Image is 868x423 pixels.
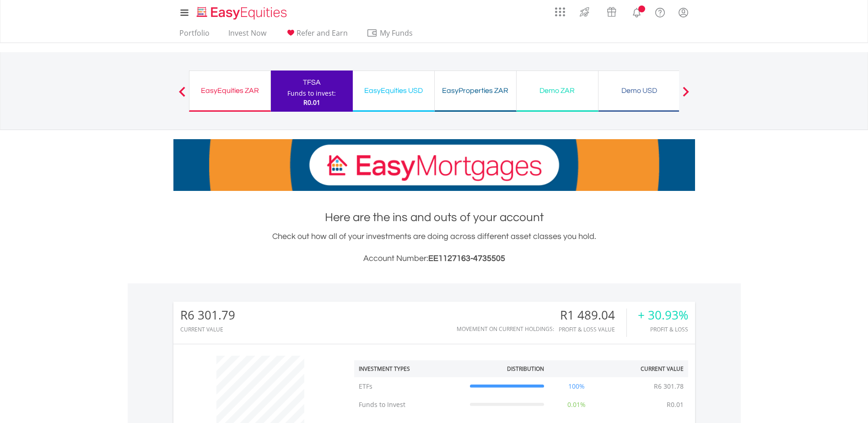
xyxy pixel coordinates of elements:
div: Distribution [507,365,544,373]
td: 100% [549,377,604,396]
a: Home page [193,2,291,21]
div: EasyEquities USD [358,84,429,97]
td: Funds to Invest [354,396,465,414]
a: Invest Now [225,28,270,43]
div: Profit & Loss [638,326,688,332]
div: Demo ZAR [522,84,593,97]
div: EasyProperties ZAR [440,84,511,97]
div: + 30.93% [638,309,688,322]
td: ETFs [354,377,465,396]
th: Current Value [604,360,688,377]
a: AppsGrid [549,2,571,17]
img: grid-menu-icon.svg [555,7,565,17]
div: Demo USD [604,84,674,97]
div: Movement on Current Holdings: [457,326,554,332]
div: R1 489.04 [559,309,626,322]
th: Investment Types [354,360,465,377]
span: R0.01 [303,98,320,107]
td: 0.01% [549,396,604,414]
img: EasyEquities_Logo.png [195,5,291,21]
button: Previous [173,91,191,100]
div: CURRENT VALUE [180,326,235,332]
span: EE1127163-4735505 [428,254,505,263]
img: EasyMortage Promotion Banner [173,139,695,191]
a: Refer and Earn [281,28,351,43]
td: R0.01 [662,396,688,414]
div: Funds to invest: [287,89,336,98]
div: TFSA [276,76,347,89]
img: thrive-v2.svg [577,5,592,19]
h3: Account Number: [173,252,695,265]
a: Vouchers [598,2,625,19]
div: R6 301.79 [180,309,235,322]
a: Notifications [625,2,648,21]
a: My Profile [672,2,695,22]
span: Refer and Earn [297,28,348,38]
a: Portfolio [176,28,213,43]
img: vouchers-v2.svg [604,5,619,19]
a: FAQ's and Support [648,2,672,21]
td: R6 301.78 [649,377,688,396]
button: Next [677,91,695,100]
div: Profit & Loss Value [559,326,626,332]
h1: Here are the ins and outs of your account [173,209,695,226]
div: Check out how all of your investments are doing across different asset classes you hold. [173,230,695,265]
span: My Funds [367,27,426,39]
div: EasyEquities ZAR [195,84,265,97]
